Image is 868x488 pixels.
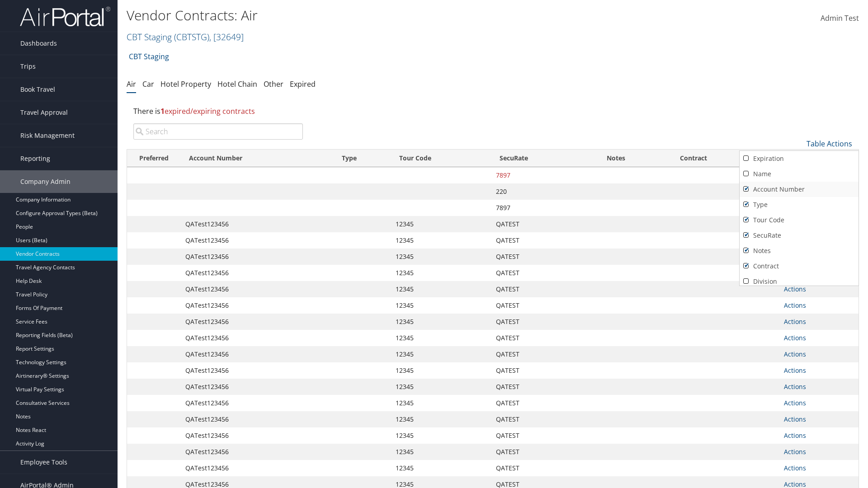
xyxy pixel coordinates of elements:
span: Employee Tools [20,451,67,474]
a: Expiration [740,151,859,166]
span: Trips [20,55,36,78]
span: Risk Management [20,124,75,147]
span: Travel Approval [20,101,68,124]
a: Notes [740,243,859,258]
span: Company Admin [20,170,71,193]
span: Book Travel [20,78,55,101]
a: Contract [740,258,859,274]
a: Division [740,274,859,289]
a: Account Number [740,182,859,197]
img: airportal-logo.png [20,6,110,27]
a: Tour Code [740,212,859,228]
span: Dashboards [20,32,57,55]
a: SecuRate [740,228,859,243]
a: Type [740,197,859,212]
a: Name [740,166,859,182]
span: Reporting [20,147,50,170]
